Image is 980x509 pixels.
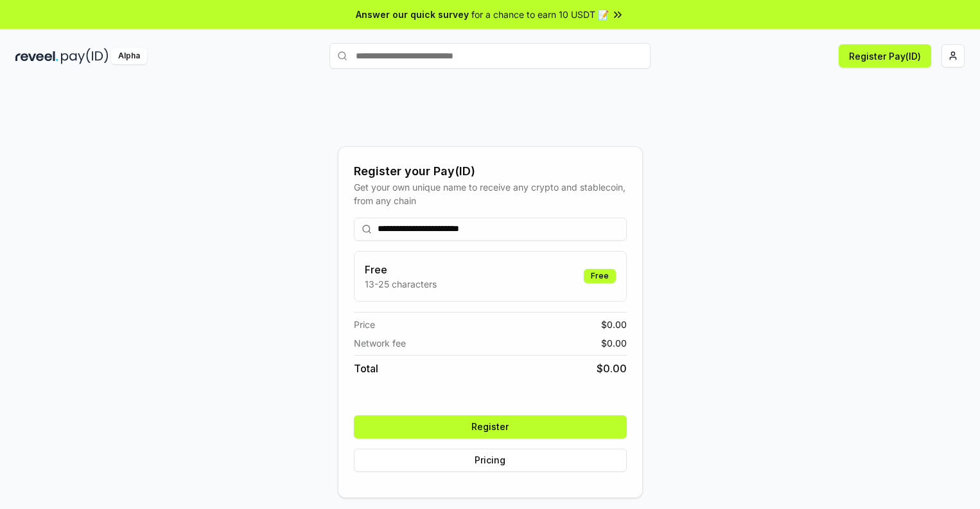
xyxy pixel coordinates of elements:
[365,277,437,291] p: 13-25 characters
[584,269,616,283] div: Free
[354,162,627,180] div: Register your Pay(ID)
[354,336,406,350] span: Network fee
[471,8,609,21] span: for a chance to earn 10 USDT 📝
[111,48,147,64] div: Alpha
[354,415,627,438] button: Register
[356,8,469,21] span: Answer our quick survey
[601,318,627,331] span: $ 0.00
[61,48,109,64] img: pay_id
[839,44,931,67] button: Register Pay(ID)
[354,180,627,207] div: Get your own unique name to receive any crypto and stablecoin, from any chain
[15,48,58,64] img: reveel_dark
[354,449,627,472] button: Pricing
[354,318,375,331] span: Price
[354,361,378,376] span: Total
[597,361,627,376] span: $ 0.00
[601,336,627,350] span: $ 0.00
[365,262,437,277] h3: Free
